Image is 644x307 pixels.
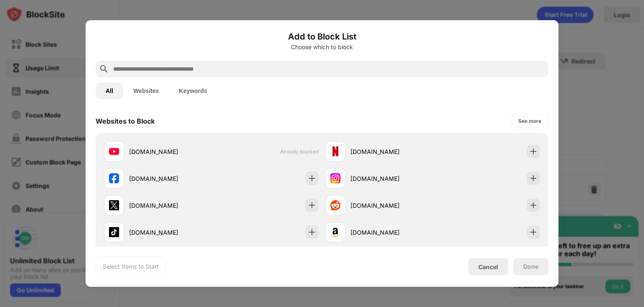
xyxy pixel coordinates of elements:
[109,173,119,183] img: favicons
[99,64,109,74] img: search.svg
[129,201,211,210] div: [DOMAIN_NAME]
[96,117,155,125] div: Websites to Block
[330,173,340,183] img: favicons
[280,148,319,155] span: Already blocked
[96,82,123,99] button: All
[96,44,548,50] div: Choose which to block
[129,228,211,237] div: [DOMAIN_NAME]
[518,117,541,125] div: See more
[169,82,217,99] button: Keywords
[351,201,433,210] div: [DOMAIN_NAME]
[129,147,211,156] div: [DOMAIN_NAME]
[109,200,119,210] img: favicons
[109,227,119,237] img: favicons
[330,146,340,156] img: favicons
[123,82,169,99] button: Websites
[330,227,340,237] img: favicons
[351,147,433,156] div: [DOMAIN_NAME]
[351,174,433,183] div: [DOMAIN_NAME]
[478,263,498,270] div: Cancel
[330,200,340,210] img: favicons
[523,263,538,270] div: Done
[96,30,548,43] h6: Add to Block List
[129,174,211,183] div: [DOMAIN_NAME]
[109,146,119,156] img: favicons
[351,228,433,237] div: [DOMAIN_NAME]
[103,262,159,271] div: Select Items to Start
